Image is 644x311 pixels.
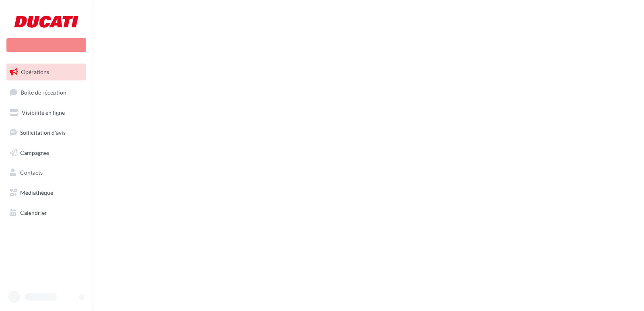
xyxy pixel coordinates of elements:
[5,64,88,80] a: Opérations
[21,68,49,75] span: Opérations
[20,169,43,176] span: Contacts
[20,149,49,156] span: Campagnes
[5,124,88,141] a: Sollicitation d'avis
[5,144,88,161] a: Campagnes
[5,104,88,121] a: Visibilité en ligne
[21,89,66,95] span: Boîte de réception
[20,209,47,216] span: Calendrier
[22,109,65,116] span: Visibilité en ligne
[5,204,88,221] a: Calendrier
[20,189,53,196] span: Médiathèque
[6,38,86,52] div: Nouvelle campagne
[5,184,88,201] a: Médiathèque
[20,129,66,136] span: Sollicitation d'avis
[5,164,88,181] a: Contacts
[5,84,88,101] a: Boîte de réception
